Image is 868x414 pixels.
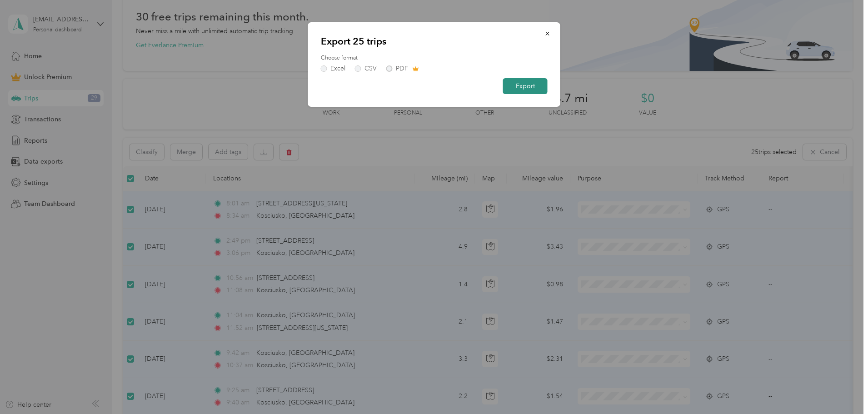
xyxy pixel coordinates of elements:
p: Export 25 trips [321,35,548,48]
div: CSV [364,65,377,72]
button: Export [503,78,548,94]
label: Choose format [321,54,548,62]
iframe: Everlance-gr Chat Button Frame [817,363,868,414]
div: Excel [330,65,345,72]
